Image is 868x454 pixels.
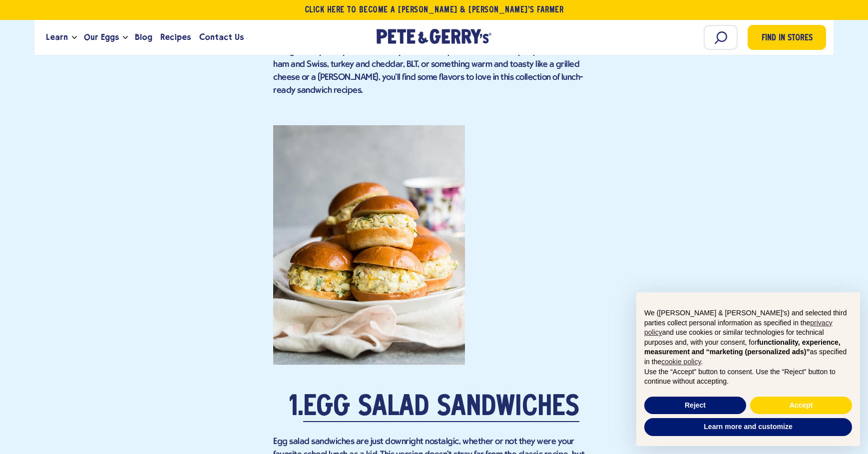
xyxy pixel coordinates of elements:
h2: 1. [273,393,595,423]
a: cookie policy [661,358,701,366]
p: Use the “Accept” button to consent. Use the “Reject” button to continue without accepting. [644,367,852,387]
button: Reject [644,397,746,415]
a: Find in Stores [748,25,826,50]
input: Search [704,25,738,50]
button: Accept [750,397,852,415]
button: Learn more and customize [644,418,852,436]
a: Blog [131,24,156,51]
span: Recipes [160,31,191,43]
a: Recipes [156,24,195,51]
span: Learn [46,31,68,43]
span: Find in Stores [762,32,813,45]
button: Open the dropdown menu for Our Eggs [123,36,128,39]
a: Learn [42,24,72,51]
span: Contact Us [199,31,244,43]
span: Blog [135,31,152,43]
p: We ([PERSON_NAME] & [PERSON_NAME]'s) and selected third parties collect personal information as s... [644,308,852,367]
a: Contact Us [195,24,248,51]
a: Our Eggs [80,24,123,51]
button: Open the dropdown menu for Learn [72,36,77,39]
a: Egg Salad Sandwiches [303,394,579,422]
span: Our Eggs [84,31,119,43]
